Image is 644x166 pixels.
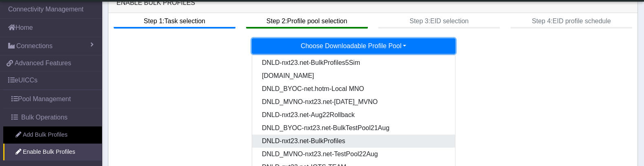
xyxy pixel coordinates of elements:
[15,58,71,68] span: Advanced Features
[3,144,102,161] a: Enable Bulk Profiles
[3,108,102,126] a: Bulk Operations
[21,113,68,122] span: Bulk Operations
[252,148,456,161] button: DNLD_MVNO-nxt23.net-TestPool22Aug
[252,108,456,122] button: DNLD-nxt23.net-Aug22Rollback
[252,95,456,108] button: DNLD_MVNO-nxt23.net-[DATE]_MVNO
[252,38,455,54] button: Choose Downloadable Profile Pool
[3,126,102,144] a: Add Bulk Profiles
[246,13,368,29] btn: Step 2: Profile pool selection
[252,122,456,135] button: DNLD_BYOC-nxt23.net-BulkTestPool21Aug
[252,135,456,148] button: DNLD-nxt23.net-BulkProfiles
[252,56,456,69] button: DNLD-nxt23.net-BulkProfiles5Sim
[16,41,53,51] span: Connections
[114,13,235,29] btn: Step 1: Task selection
[252,69,456,82] button: [DOMAIN_NAME]
[3,90,102,108] a: Pool Management
[252,82,456,95] button: DNLD_BYOC-net.hotm-Local MNO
